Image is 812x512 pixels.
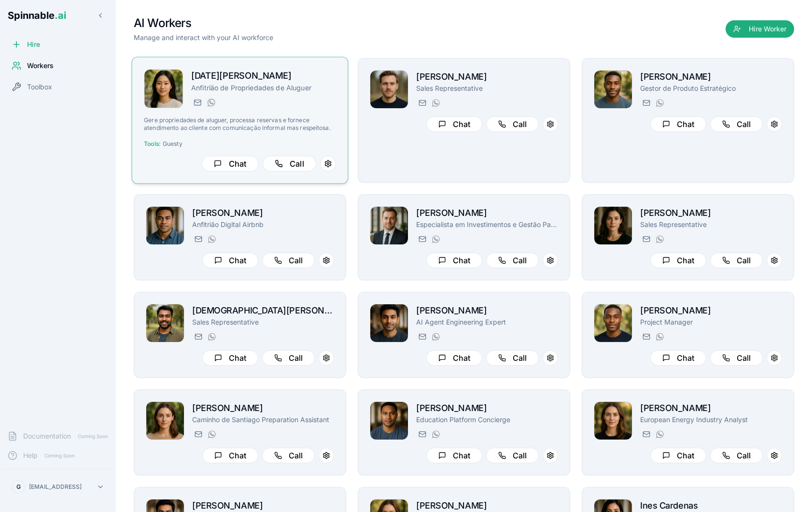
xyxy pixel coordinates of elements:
[146,304,184,342] img: Christian Rodriguez
[640,70,782,84] h2: [PERSON_NAME]
[486,253,539,268] button: Call
[205,97,217,108] button: WhatsApp
[594,402,632,440] img: Daniela Anderson
[486,350,539,366] button: Call
[640,304,782,317] h2: [PERSON_NAME]
[640,317,782,327] p: Project Manager
[416,220,558,229] p: Especialista em Investimentos e Gestão Patrimonial
[416,401,558,415] h2: [PERSON_NAME]
[23,451,38,460] span: Help
[8,10,66,21] span: Spinnable
[192,428,204,440] button: Send email to gloria.simon@getspinnable.ai
[656,99,664,107] img: WhatsApp
[654,331,665,342] button: WhatsApp
[426,253,482,268] button: Chat
[726,25,794,35] a: Hire Worker
[192,206,334,220] h2: [PERSON_NAME]
[650,116,706,132] button: Chat
[146,207,184,244] img: João Vai
[726,20,794,38] button: Hire Worker
[656,235,664,243] img: WhatsApp
[654,428,665,440] button: WhatsApp
[640,428,652,440] button: Send email to daniela.anderson@getspinnable.ai
[416,206,558,220] h2: [PERSON_NAME]
[370,71,408,108] img: Luke Ramirez
[55,10,66,21] span: .ai
[430,97,441,109] button: WhatsApp
[208,430,216,438] img: WhatsApp
[263,156,316,171] button: Call
[430,233,441,245] button: WhatsApp
[208,99,215,106] img: WhatsApp
[416,70,558,84] h2: [PERSON_NAME]
[654,233,665,245] button: WhatsApp
[27,61,54,71] span: Workers
[201,156,258,171] button: Chat
[262,350,315,366] button: Call
[650,253,706,268] button: Chat
[206,428,217,440] button: WhatsApp
[430,428,441,440] button: WhatsApp
[262,448,315,463] button: Call
[416,331,428,342] button: Send email to manuel.mehta@getspinnable.ai
[426,350,482,366] button: Chat
[710,116,763,132] button: Call
[144,70,183,108] img: Lucia Miller
[42,451,78,460] span: Coming Soon
[432,333,440,341] img: WhatsApp
[370,402,408,440] img: Michael Taufa
[594,207,632,244] img: Fiona Anderson
[192,401,334,415] h2: [PERSON_NAME]
[416,415,558,425] p: Education Platform Concierge
[144,140,161,148] span: Tools:
[710,448,763,463] button: Call
[594,71,632,108] img: Leo Petersen
[191,69,336,83] h2: [DATE][PERSON_NAME]
[416,233,428,245] button: Send email to paul.santos@getspinnable.ai
[370,304,408,342] img: Manuel Mehta
[710,253,763,268] button: Call
[192,331,204,342] button: Send email to christian.rodriguez@getspinnable.ai
[432,430,440,438] img: WhatsApp
[656,430,664,438] img: WhatsApp
[656,333,664,341] img: WhatsApp
[208,235,216,243] img: WhatsApp
[416,317,558,327] p: AI Agent Engineering Expert
[202,350,258,366] button: Chat
[370,207,408,244] img: Paul Santos
[202,253,258,268] button: Chat
[710,350,763,366] button: Call
[594,304,632,342] img: Brian Robinson
[654,97,665,109] button: WhatsApp
[416,97,428,109] button: Send email to luke.ramirez@getspinnable.ai
[486,116,539,132] button: Call
[262,253,315,268] button: Call
[27,40,40,49] span: Hire
[191,83,336,92] p: Anfitrião de Propriedades de Aluguer
[191,97,203,108] button: Send email to lucia.miller@getspinnable.ai
[206,233,217,245] button: WhatsApp
[23,431,71,441] span: Documentation
[202,448,258,463] button: Chat
[146,402,184,440] img: Gloria Simon
[640,401,782,415] h2: [PERSON_NAME]
[192,220,334,229] p: Anfitrião Digital Airbnb
[27,82,52,92] span: Toolbox
[640,97,652,109] button: Send email to leo.petersen@getspinnable.ai
[416,304,558,317] h2: [PERSON_NAME]
[640,220,782,229] p: Sales Representative
[134,33,273,43] p: Manage and interact with your AI workforce
[426,448,482,463] button: Chat
[29,483,82,491] p: [EMAIL_ADDRESS]
[144,116,336,132] p: Gere propriedades de aluguer, processa reservas e fornece atendimento ao cliente com comunicação ...
[432,235,440,243] img: WhatsApp
[432,99,440,107] img: WhatsApp
[486,448,539,463] button: Call
[650,448,706,463] button: Chat
[640,233,652,245] button: Send email to fiona.anderson@getspinnable.ai
[192,317,334,327] p: Sales Representative
[640,331,652,342] button: Send email to brian.robinson@getspinnable.ai
[192,304,334,317] h2: [DEMOGRAPHIC_DATA][PERSON_NAME]
[16,483,21,491] span: G
[134,15,273,31] h1: AI Workers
